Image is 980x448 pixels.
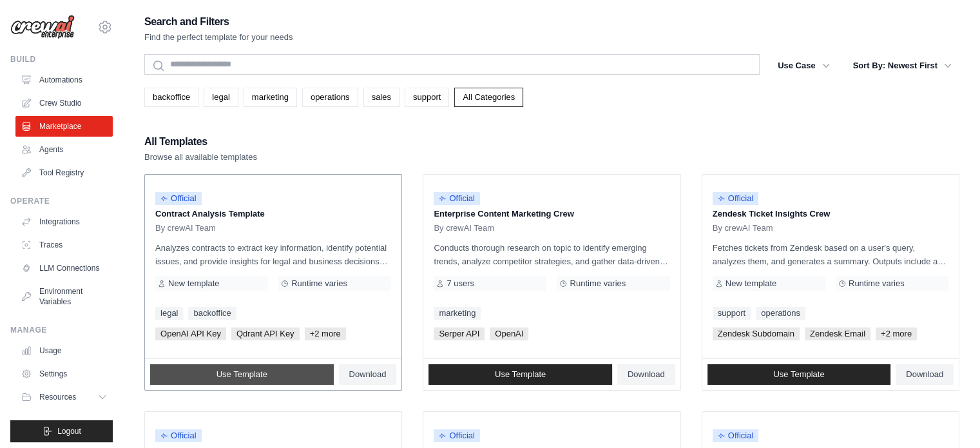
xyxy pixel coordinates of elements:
[10,54,113,64] div: Build
[628,369,665,380] span: Download
[454,88,523,107] a: All Categories
[349,369,387,380] span: Download
[15,116,113,137] a: Marketplace
[495,369,546,380] span: Use Template
[10,196,113,206] div: Operate
[155,241,391,268] p: Analyzes contracts to extract key information, identify potential issues, and provide insights fo...
[805,327,870,340] span: Zendesk Email
[57,426,81,436] span: Logout
[896,364,954,385] a: Download
[155,192,202,205] span: Official
[144,13,293,31] h2: Search and Filters
[15,139,113,160] a: Agents
[15,340,113,361] a: Usage
[713,192,759,205] span: Official
[188,307,236,320] a: backoffice
[39,392,76,402] span: Resources
[15,281,113,312] a: Environment Variables
[231,327,300,340] span: Qdrant API Key
[155,327,226,340] span: OpenAI API Key
[155,307,183,320] a: legal
[434,327,485,340] span: Serper API
[15,70,113,90] a: Automations
[434,429,480,442] span: Official
[291,278,347,289] span: Runtime varies
[155,208,391,220] p: Contract Analysis Template
[713,223,773,233] span: By crewAI Team
[713,327,800,340] span: Zendesk Subdomain
[15,258,113,278] a: LLM Connections
[155,223,216,233] span: By crewAI Team
[876,327,917,340] span: +2 more
[15,93,113,113] a: Crew Studio
[434,241,669,268] p: Conducts thorough research on topic to identify emerging trends, analyze competitor strategies, a...
[339,364,397,385] a: Download
[770,54,838,77] button: Use Case
[168,278,219,289] span: New template
[155,429,202,442] span: Official
[10,420,113,442] button: Logout
[713,208,948,220] p: Zendesk Ticket Insights Crew
[570,278,626,289] span: Runtime varies
[15,364,113,384] a: Settings
[144,31,293,44] p: Find the perfect template for your needs
[434,223,494,233] span: By crewAI Team
[405,88,449,107] a: support
[15,387,113,407] button: Resources
[707,364,891,385] a: Use Template
[144,88,198,107] a: backoffice
[713,307,751,320] a: support
[906,369,943,380] span: Download
[144,151,257,164] p: Browse all available templates
[10,325,113,335] div: Manage
[434,192,480,205] span: Official
[302,88,358,107] a: operations
[713,429,759,442] span: Official
[305,327,346,340] span: +2 more
[434,307,481,320] a: marketing
[216,369,267,380] span: Use Template
[244,88,297,107] a: marketing
[845,54,959,77] button: Sort By: Newest First
[15,235,113,255] a: Traces
[434,208,669,220] p: Enterprise Content Marketing Crew
[849,278,905,289] span: Runtime varies
[713,241,948,268] p: Fetches tickets from Zendesk based on a user's query, analyzes them, and generates a summary. Out...
[15,162,113,183] a: Tool Registry
[447,278,474,289] span: 7 users
[756,307,805,320] a: operations
[490,327,528,340] span: OpenAI
[428,364,612,385] a: Use Template
[725,278,776,289] span: New template
[10,15,75,39] img: Logo
[150,364,334,385] a: Use Template
[617,364,675,385] a: Download
[363,88,399,107] a: sales
[144,133,257,151] h2: All Templates
[204,88,238,107] a: legal
[773,369,824,380] span: Use Template
[15,211,113,232] a: Integrations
